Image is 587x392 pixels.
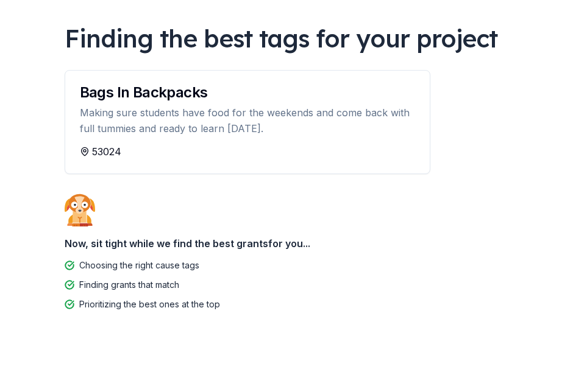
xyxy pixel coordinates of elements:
[79,258,199,273] div: Choosing the right cause tags
[80,85,415,100] div: Bags In Backpacks
[80,105,415,137] div: Making sure students have food for the weekends and come back with full tummies and ready to lear...
[79,278,179,292] div: Finding grants that match
[80,144,415,159] div: 53024
[65,231,523,256] div: Now, sit tight while we find the best grants for you...
[79,297,220,312] div: Prioritizing the best ones at the top
[65,194,95,226] img: Dog waiting patiently
[65,21,523,55] div: Finding the best tags for your project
